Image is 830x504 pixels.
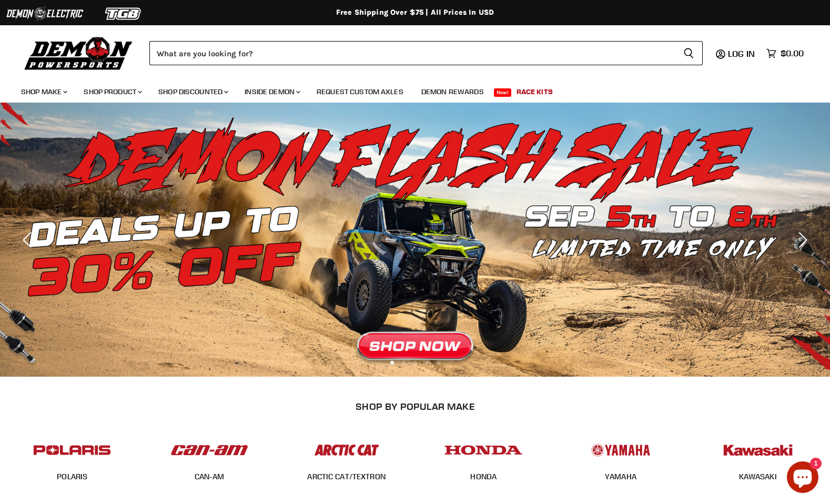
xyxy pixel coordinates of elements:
inbox-online-store-chat: Shopify online store chat [784,461,822,496]
img: Demon Electric Logo 2 [5,4,84,24]
a: Demon Rewards [413,81,492,103]
a: Log in [723,49,761,58]
a: KAWASAKI [739,472,777,481]
button: Next [791,229,812,250]
a: CAN-AM [195,472,225,481]
span: YAMAHA [605,472,636,482]
li: Page dot 4 [425,361,429,365]
form: Product [149,41,703,65]
span: POLARIS [57,472,87,482]
a: Shop Discounted [150,81,235,103]
span: New! [494,88,512,97]
img: POPULAR_MAKE_logo_4_4923a504-4bac-4306-a1be-165a52280178.jpg [442,434,524,466]
a: $0.00 [761,46,809,61]
h2: SHOP BY POPULAR MAKE [13,401,817,412]
input: Search [149,41,675,65]
span: ARCTIC CAT/TEXTRON [307,472,386,482]
li: Page dot 5 [437,361,440,365]
a: ARCTIC CAT/TEXTRON [307,472,386,481]
span: KAWASAKI [739,472,777,482]
img: POPULAR_MAKE_logo_3_027535af-6171-4c5e-a9bc-f0eccd05c5d6.jpg [306,434,388,466]
li: Page dot 3 [413,361,417,365]
img: Demon Powersports [21,34,136,72]
a: YAMAHA [605,472,636,481]
img: POPULAR_MAKE_logo_6_76e8c46f-2d1e-4ecc-b320-194822857d41.jpg [717,434,799,466]
a: Race Kits [509,81,561,103]
span: CAN-AM [195,472,225,482]
button: Previous [18,229,39,250]
li: Page dot 2 [402,361,406,365]
a: HONDA [470,472,497,481]
a: POLARIS [57,472,87,481]
a: Inside Demon [237,81,307,103]
a: Shop Make [13,81,74,103]
img: POPULAR_MAKE_logo_5_20258e7f-293c-4aac-afa8-159eaa299126.jpg [580,434,662,466]
span: Log in [728,48,755,59]
button: Search [675,41,703,65]
span: HONDA [470,472,497,482]
img: POPULAR_MAKE_logo_2_dba48cf1-af45-46d4-8f73-953a0f002620.jpg [31,434,113,466]
ul: Main menu [13,77,801,103]
a: Shop Product [76,81,148,103]
li: Page dot 1 [390,361,394,365]
img: POPULAR_MAKE_logo_1_adc20308-ab24-48c4-9fac-e3c1a623d575.jpg [168,434,250,466]
a: Request Custom Axles [309,81,411,103]
span: $0.00 [781,48,804,58]
img: TGB Logo 2 [84,4,163,24]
